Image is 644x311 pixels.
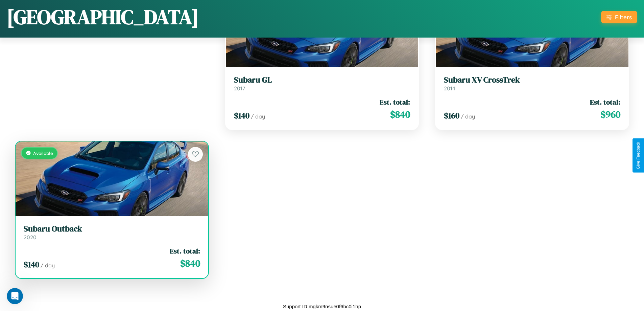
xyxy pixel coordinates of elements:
span: / day [251,113,265,120]
h3: Subaru GL [234,75,410,85]
span: $ 160 [444,110,459,121]
span: $ 840 [390,108,410,121]
span: $ 140 [24,259,39,270]
span: Est. total: [590,97,620,107]
div: Filters [615,14,632,21]
span: $ 140 [234,110,249,121]
button: Filters [601,11,637,23]
a: Subaru GL2017 [234,75,410,92]
span: / day [461,113,475,120]
div: Give Feedback [636,142,641,169]
span: 2017 [234,85,245,92]
a: Subaru Outback2020 [24,224,200,241]
span: 2020 [24,234,37,241]
span: 2014 [444,85,455,92]
iframe: Intercom live chat [7,288,23,304]
h3: Subaru XV CrossTrek [444,75,620,85]
span: Available [33,150,53,156]
span: Est. total: [380,97,410,107]
span: / day [41,262,55,269]
h1: [GEOGRAPHIC_DATA] [7,3,199,31]
span: $ 960 [600,108,620,121]
span: Est. total: [170,246,200,256]
p: Support ID: mgkm9nsue0f6bc0i1hp [283,302,361,311]
a: Subaru XV CrossTrek2014 [444,75,620,92]
span: $ 840 [180,257,200,270]
h3: Subaru Outback [24,224,200,234]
